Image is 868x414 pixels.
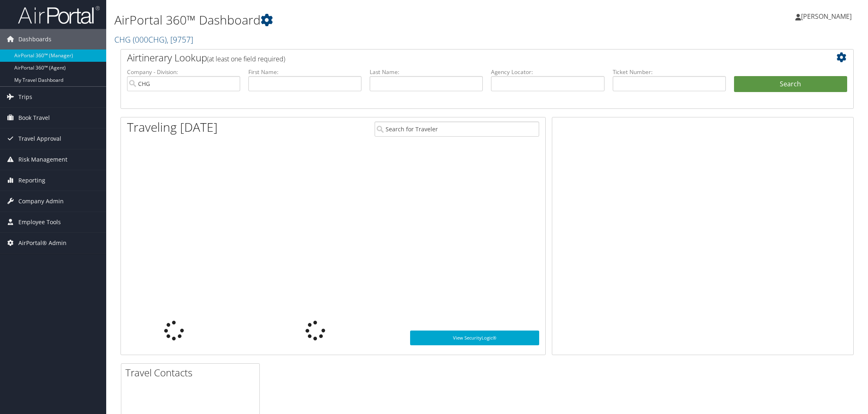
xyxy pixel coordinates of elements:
button: Search [734,76,847,92]
h1: Traveling [DATE] [127,119,218,136]
a: [PERSON_NAME] [795,4,860,29]
h2: Airtinerary Lookup [127,51,786,65]
span: Reporting [18,170,45,191]
label: Last Name: [370,68,483,76]
label: First Name: [248,68,361,76]
label: Company - Division: [127,68,240,76]
img: airportal-logo.png [18,5,100,25]
span: ( 000CHG ) [133,34,167,45]
input: Search for Traveler [375,122,539,137]
span: [PERSON_NAME] [801,12,852,21]
a: View SecurityLogic® [410,331,539,345]
span: (at least one field required) [207,54,285,63]
span: Book Travel [18,108,50,128]
span: Employee Tools [18,212,61,232]
a: CHG [114,34,193,45]
label: Agency Locator: [491,68,604,76]
span: Trips [18,87,32,107]
span: Dashboards [18,29,51,49]
h1: AirPortal 360™ Dashboard [114,11,611,29]
span: Risk Management [18,149,67,170]
span: , [ 9757 ] [167,34,193,45]
h2: Travel Contacts [125,366,259,380]
span: Company Admin [18,191,64,211]
span: Travel Approval [18,128,61,149]
span: AirPortal® Admin [18,233,67,253]
label: Ticket Number: [613,68,726,76]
